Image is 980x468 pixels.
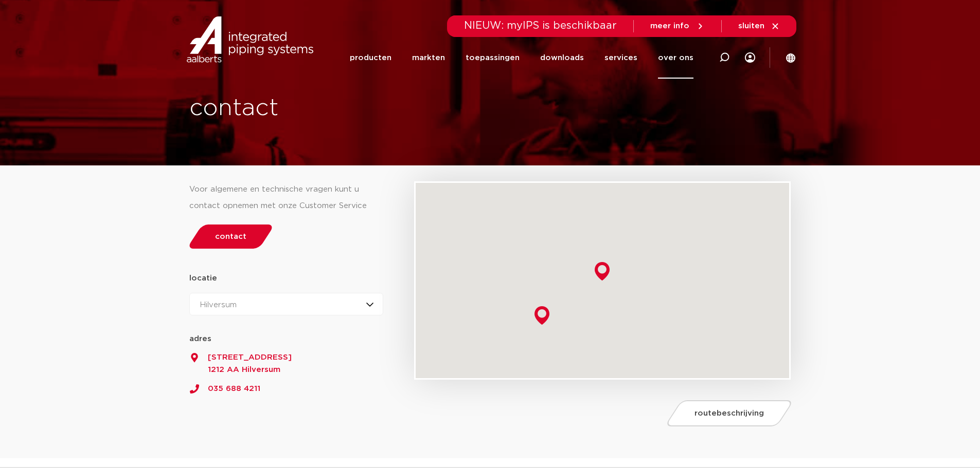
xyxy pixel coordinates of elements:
[466,37,520,79] a: toepassingen
[189,181,384,214] div: Voor algemene en technische vragen kunt u contact opnemen met onze Customer Service
[604,37,637,79] a: services
[350,37,391,79] a: producten
[694,409,764,417] span: routebeschrijving
[189,92,528,125] h1: contact
[186,224,275,249] a: contact
[540,37,584,79] a: downloads
[189,274,217,282] strong: locatie
[464,21,617,31] span: NIEUW: myIPS is beschikbaar
[665,400,794,426] a: routebeschrijving
[745,37,755,79] div: my IPS
[412,37,445,79] a: markten
[650,22,705,31] a: meer info
[738,22,764,30] span: sluiten
[350,37,693,79] nav: Menu
[200,301,237,309] span: Hilversum
[658,37,693,79] a: over ons
[738,22,780,31] a: sluiten
[215,233,246,240] span: contact
[650,22,689,30] span: meer info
